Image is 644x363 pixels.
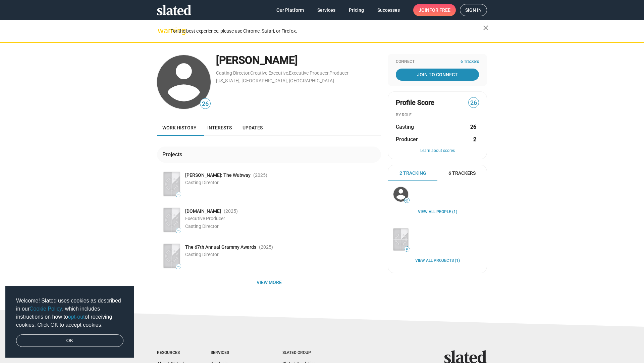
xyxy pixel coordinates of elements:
span: Casting [396,123,414,130]
span: (2025 ) [224,208,238,214]
span: Join [419,4,450,16]
a: Join To Connect [396,69,479,81]
a: [US_STATE], [GEOGRAPHIC_DATA], [GEOGRAPHIC_DATA] [216,78,334,83]
mat-icon: warning [158,27,166,35]
strong: 2 [473,136,476,143]
button: View more [157,276,381,288]
span: — [176,229,181,233]
a: Interests [202,120,237,136]
span: Interests [207,125,232,130]
span: , [250,72,250,75]
a: Sign in [460,4,487,16]
span: Producer [396,136,418,143]
div: Resources [157,350,184,356]
span: (2025 ) [259,244,273,250]
div: Connect [396,59,479,65]
span: Successes [377,4,400,16]
div: BY ROLE [396,113,479,118]
a: Services [312,4,341,16]
a: View all People (1) [418,209,457,215]
a: Work history [157,120,202,136]
span: The 67th Annual Grammy Awards [185,244,256,250]
span: 26 [200,99,210,109]
a: dismiss cookie message [16,334,123,347]
span: 41 [405,199,409,203]
a: Successes [372,4,405,16]
span: Welcome! Slated uses cookies as described in our , which includes instructions on how to of recei... [16,297,123,329]
span: — [176,193,181,197]
span: Work history [162,125,197,130]
mat-icon: close [482,24,490,32]
span: 6 Trackers [448,170,476,176]
span: 6 Trackers [461,59,479,65]
span: [PERSON_NAME]: The Wubway [185,172,251,178]
span: 26 [469,98,479,108]
span: 9 [405,247,409,251]
span: Pricing [349,4,364,16]
span: Our Platform [276,4,304,16]
a: Cookie Policy [30,306,62,312]
span: Services [317,4,335,16]
div: For the best experience, please use Chrome, Safari, or Firefox. [170,27,483,36]
span: (2025 ) [253,172,267,178]
span: Casting Director [185,224,219,229]
span: Executive Producer [185,216,225,221]
span: Casting Director [185,180,219,185]
a: View all Projects (1) [415,258,460,264]
span: — [176,265,181,269]
span: Updates [243,125,263,130]
div: Services [211,350,256,356]
a: opt-out [68,314,85,320]
span: for free [429,4,450,16]
span: Casting Director [185,252,219,257]
a: Producer [329,70,348,76]
div: Projects [162,151,185,158]
span: Profile Score [396,98,434,107]
a: Casting Director [216,70,250,76]
div: cookieconsent [5,286,134,358]
span: Join To Connect [397,69,478,81]
div: Slated Group [282,350,328,356]
a: Our Platform [271,4,309,16]
span: Sign in [465,4,482,16]
span: 2 Tracking [399,170,426,176]
a: Pricing [343,4,369,16]
span: View more [162,276,376,288]
div: [PERSON_NAME] [216,53,381,68]
span: , [329,72,329,75]
a: Joinfor free [413,4,456,16]
strong: 26 [470,123,476,130]
span: [DOMAIN_NAME] [185,208,221,214]
a: Updates [237,120,268,136]
button: Learn about scores [396,148,479,154]
a: Creative Executive [250,70,288,76]
span: , [288,72,289,75]
a: Executive Producer [289,70,329,76]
